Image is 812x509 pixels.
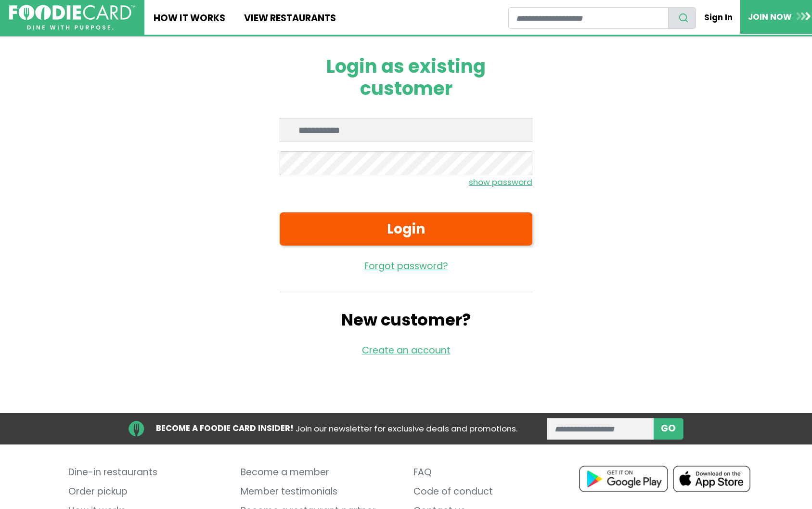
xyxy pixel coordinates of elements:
[696,7,740,28] a: Sign In
[547,418,654,440] input: enter email address
[668,7,696,29] button: search
[508,7,669,29] input: restaurant search
[68,482,226,501] a: Order pickup
[280,212,532,246] button: Login
[654,418,683,440] button: subscribe
[241,482,399,501] a: Member testimonials
[413,463,571,482] a: FAQ
[280,311,532,330] h2: New customer?
[156,422,294,434] strong: BECOME A FOODIE CARD INSIDER!
[68,463,226,482] a: Dine-in restaurants
[469,176,532,188] small: show password
[9,5,135,30] img: FoodieCard; Eat, Drink, Save, Donate
[413,482,571,501] a: Code of conduct
[296,423,517,434] span: Join our newsletter for exclusive deals and promotions.
[280,55,532,100] h1: Login as existing customer
[280,260,532,274] a: Forgot password?
[241,463,399,482] a: Become a member
[362,344,451,357] a: Create an account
